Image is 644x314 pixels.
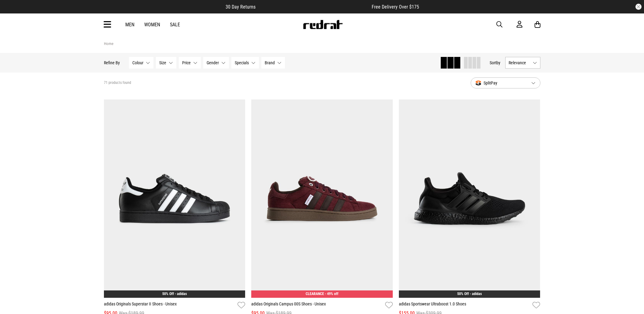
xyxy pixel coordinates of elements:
a: Home [104,41,113,46]
span: 30 Day Returns [226,4,256,10]
button: Sortby [490,59,500,66]
span: SplitPay [476,79,526,87]
a: adidas Originals Campus 00S Shoes - Unisex [251,301,383,310]
a: Sale [170,22,180,28]
img: Adidas Originals Campus 00s Shoes - Unisex in Maroon [251,99,393,298]
a: 50% Off - adidas [162,292,187,296]
button: Size [156,57,176,69]
button: Brand [261,57,285,69]
span: Price [182,60,191,65]
button: Price [179,57,201,69]
img: splitpay-icon.png [476,80,481,86]
span: CLEARANCE [306,292,324,296]
a: Women [144,22,160,28]
iframe: Customer reviews powered by Trustpilot [268,4,359,10]
a: Men [125,22,134,28]
span: Brand [265,60,275,65]
img: Adidas Originals Superstar Ii Shoes - Unisex in Black [104,99,245,298]
span: Colour [132,60,143,65]
p: Refine By [104,60,120,65]
span: Free Delivery Over $175 [372,4,419,10]
a: 50% Off - adidas [457,292,482,296]
button: Gender [203,57,229,69]
span: 71 products found [104,80,131,85]
img: Adidas Sportswear Ultraboost 1.0 Shoes in Black [399,99,540,298]
img: Redrat logo [303,20,343,29]
a: adidas Originals Superstar II Shoes - Unisex [104,301,235,310]
span: - 49% off [325,292,338,296]
button: Specials [231,57,259,69]
span: by [496,60,500,65]
button: Colour [129,57,153,69]
span: Relevance [509,60,530,65]
button: Relevance [505,57,540,69]
span: Gender [207,60,219,65]
button: SplitPay [471,77,540,88]
a: adidas Sportswear Ultraboost 1.0 Shoes [399,301,530,310]
span: Size [159,60,166,65]
span: Specials [235,60,249,65]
